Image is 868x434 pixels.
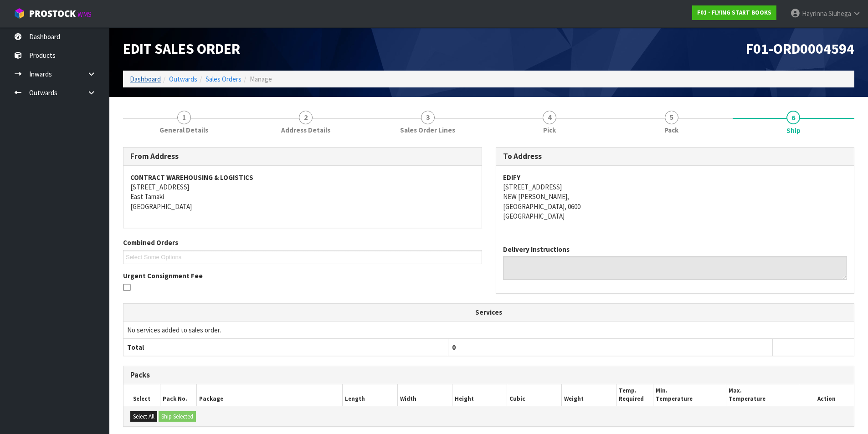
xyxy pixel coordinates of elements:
[653,384,726,406] th: Min. Temperature
[123,271,203,281] label: Urgent Consignment Fee
[421,111,435,124] span: 3
[664,125,678,135] span: Pack
[29,8,76,20] span: ProStock
[123,338,448,356] th: Total
[123,40,240,58] span: Edit Sales Order
[14,8,25,19] img: cube-alt.png
[130,371,847,379] h3: Packs
[281,125,330,135] span: Address Details
[828,9,851,18] span: Siuhega
[697,9,771,16] strong: F01 - FLYING START BOOKS
[503,173,520,182] strong: EDIFY
[543,111,556,124] span: 4
[169,75,197,83] a: Outwards
[343,384,397,406] th: Length
[130,152,475,161] h3: From Address
[123,238,178,247] label: Combined Orders
[130,411,157,422] button: Select All
[123,321,854,338] td: No services added to sales order.
[452,384,507,406] th: Height
[159,411,196,422] button: Ship Selected
[692,5,776,20] a: F01 - FLYING START BOOKS
[177,111,191,124] span: 1
[77,10,92,19] small: WMS
[123,384,160,406] th: Select
[400,125,455,135] span: Sales Order Lines
[205,75,241,83] a: Sales Orders
[130,173,253,182] strong: CONTRACT WAREHOUSING & LOGISTICS
[543,125,556,135] span: Pick
[746,40,854,58] span: F01-ORD0004594
[130,173,475,212] address: [STREET_ADDRESS] East Tamaki [GEOGRAPHIC_DATA]
[726,384,799,406] th: Max. Temperature
[503,173,847,221] address: [STREET_ADDRESS] NEW [PERSON_NAME], [GEOGRAPHIC_DATA], 0600 [GEOGRAPHIC_DATA]
[397,384,452,406] th: Width
[250,75,272,83] span: Manage
[503,245,570,254] label: Delivery Instructions
[786,126,801,135] span: Ship
[562,384,616,406] th: Weight
[616,384,653,406] th: Temp. Required
[507,384,562,406] th: Cubic
[452,343,456,352] span: 0
[786,111,800,124] span: 6
[802,9,827,18] span: Hayrinna
[799,384,854,406] th: Action
[503,152,847,161] h3: To Address
[160,384,196,406] th: Pack No.
[130,75,161,83] a: Dashboard
[665,111,678,124] span: 5
[159,125,208,135] span: General Details
[123,304,854,321] th: Services
[299,111,313,124] span: 2
[196,384,343,406] th: Package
